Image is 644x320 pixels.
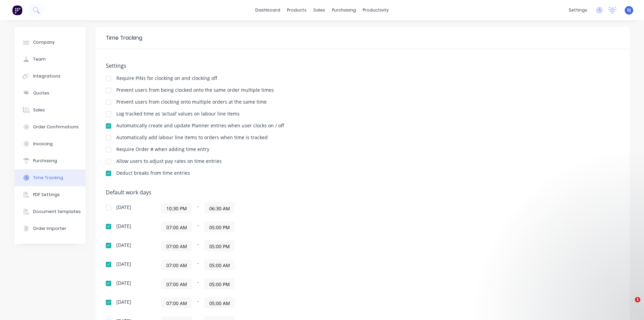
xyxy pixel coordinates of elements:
[116,262,131,266] div: [DATE]
[161,259,330,270] div: -
[162,279,191,289] input: Start
[161,297,330,308] div: -
[116,88,274,92] div: Prevent users from being clocked onto the same order multiple times
[116,123,284,128] div: Automatically create and update Planner entries when user clocks on / off
[33,124,79,130] div: Order Confirmations
[116,100,267,104] div: Prevent users from clocking onto multiple orders at the same time
[359,5,392,15] div: productivity
[205,222,234,232] input: Finish
[162,203,191,213] input: Start
[15,102,86,119] button: Sales
[116,111,240,116] div: Log tracked time as ‘actual’ values on labour line items
[116,147,209,152] div: Require Order # when adding time entry
[310,5,329,15] div: sales
[162,241,191,251] input: Start
[161,240,330,251] div: -
[15,51,86,68] button: Team
[116,171,190,175] div: Deduct breaks from time entries
[15,85,86,102] button: Quotes
[33,107,45,113] div: Sales
[116,159,222,164] div: Allow users to adjust pay rates on time entries
[15,152,86,169] button: Purchasing
[116,224,131,229] div: [DATE]
[621,297,637,313] iframe: Intercom live chat
[33,192,60,198] div: PDF Settings
[565,5,591,15] div: settings
[33,90,49,96] div: Quotes
[162,222,191,232] input: Start
[33,158,57,164] div: Purchasing
[205,241,234,251] input: Finish
[205,279,234,289] input: Finish
[15,220,86,237] button: Order Importer
[33,73,61,79] div: Integrations
[162,260,191,270] input: Start
[12,5,22,15] img: Factory
[635,297,640,302] span: 1
[33,175,63,181] div: Time Tracking
[116,76,217,81] div: Require PINs for clocking on and clocking off
[15,34,86,51] button: Company
[33,209,81,215] div: Document templates
[205,203,234,213] input: Finish
[162,298,191,308] input: Start
[106,63,620,69] h5: Settings
[106,34,142,42] div: Time Tracking
[116,243,131,248] div: [DATE]
[205,260,234,270] input: Finish
[15,169,86,186] button: Time Tracking
[284,5,310,15] div: products
[15,119,86,135] button: Order Confirmations
[116,300,131,304] div: [DATE]
[205,298,234,308] input: Finish
[329,5,359,15] div: purchasing
[161,202,330,213] div: -
[15,203,86,220] button: Document templates
[116,205,131,210] div: [DATE]
[252,5,284,15] a: dashboard
[627,7,631,13] span: BJ
[33,56,46,62] div: Team
[15,135,86,152] button: Invoicing
[116,281,131,285] div: [DATE]
[33,141,53,147] div: Invoicing
[106,189,620,196] h5: Default work days
[33,39,55,45] div: Company
[15,186,86,203] button: PDF Settings
[33,226,66,232] div: Order Importer
[116,135,268,140] div: Automatically add labour line items to orders when time is tracked
[161,221,330,232] div: -
[15,68,86,85] button: Integrations
[161,278,330,289] div: -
